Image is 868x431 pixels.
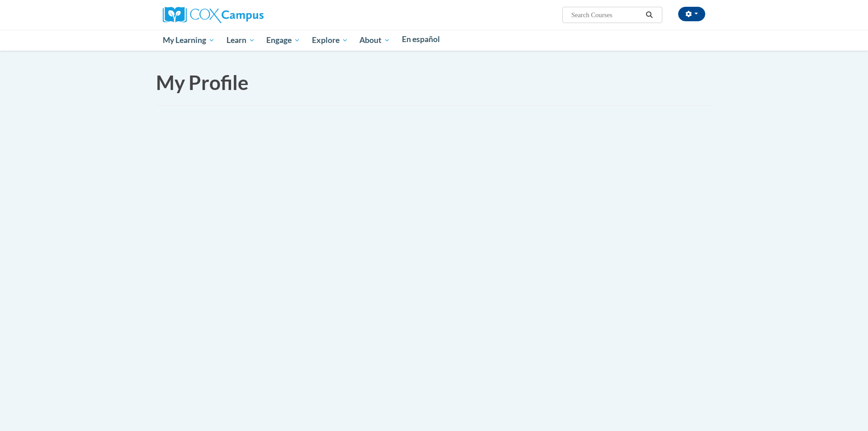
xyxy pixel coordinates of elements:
[306,30,354,51] a: Explore
[359,35,390,46] span: About
[402,34,440,44] span: En español
[646,12,654,19] i: 
[354,30,396,51] a: About
[163,10,264,18] a: Cox Campus
[163,7,264,23] img: Cox Campus
[678,7,705,21] button: Account Settings
[149,30,719,51] div: Main menu
[157,30,221,51] a: My Learning
[312,35,348,46] span: Explore
[266,35,300,46] span: Engage
[571,9,643,20] input: Search Courses
[396,30,446,49] a: En español
[163,35,215,46] span: My Learning
[643,9,656,20] button: Search
[156,71,249,94] span: My Profile
[226,35,255,46] span: Learn
[260,30,306,51] a: Engage
[221,30,261,51] a: Learn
